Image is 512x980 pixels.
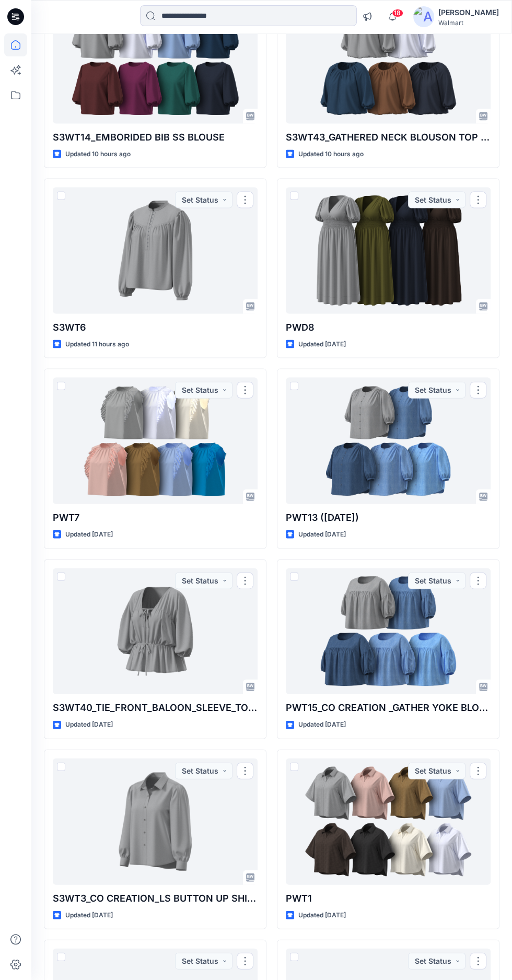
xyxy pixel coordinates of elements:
[286,320,491,334] p: PWD8
[286,510,491,524] p: PWT13 ([DATE])
[53,320,258,334] p: S3WT6
[298,909,346,920] p: Updated [DATE]
[53,187,258,313] a: S3WT6
[286,568,491,694] a: PWT15_CO CREATION _GATHER YOKE BLOUSE
[286,377,491,504] a: PWT13 (15-09-25)
[286,700,491,715] p: PWT15_CO CREATION _GATHER YOKE BLOUSE
[65,529,113,540] p: Updated [DATE]
[392,9,403,17] span: 18
[53,377,258,504] a: PWT7
[65,148,131,159] p: Updated 10 hours ago
[298,148,364,159] p: Updated 10 hours ago
[53,891,258,905] p: S3WT3_CO CREATION_LS BUTTON UP SHIRT W-GATHERED SLEEVE
[286,891,491,905] p: PWT1
[65,909,113,920] p: Updated [DATE]
[286,130,491,144] p: S3WT43_GATHERED NECK BLOUSON TOP [[DATE]]
[65,339,129,349] p: Updated 11 hours ago
[298,529,346,540] p: Updated [DATE]
[298,339,346,349] p: Updated [DATE]
[53,758,258,884] a: S3WT3_CO CREATION_LS BUTTON UP SHIRT W-GATHERED SLEEVE
[298,719,346,730] p: Updated [DATE]
[438,19,499,27] div: Walmart
[286,758,491,884] a: PWT1
[65,719,113,730] p: Updated [DATE]
[413,6,434,27] img: avatar
[53,568,258,694] a: S3WT40_TIE_FRONT_BALOON_SLEEVE_TOP (15-09-2025 )
[286,187,491,313] a: PWD8
[53,700,258,715] p: S3WT40_TIE_FRONT_BALOON_SLEEVE_TOP ([DATE] )
[438,6,499,19] div: [PERSON_NAME]
[53,130,258,144] p: S3WT14_EMBORIDED BIB SS BLOUSE
[53,510,258,524] p: PWT7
